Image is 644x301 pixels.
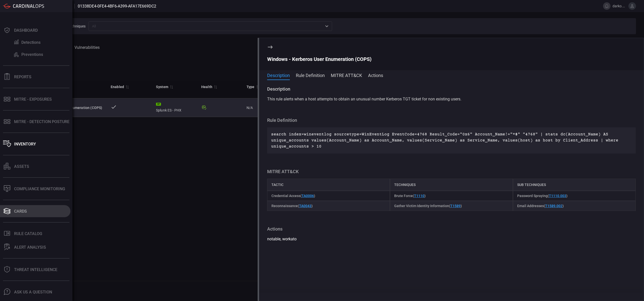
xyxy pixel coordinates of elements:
button: Vulnerabilities [72,42,102,53]
a: T1589 [450,204,461,208]
div: Dashboard [14,28,38,33]
div: sub techniques [513,179,636,191]
div: Rule Catalog [14,231,42,236]
div: Ask Us A Question [14,290,52,294]
div: Cards [14,209,27,214]
div: Inventory [14,142,36,146]
div: Enabled [111,84,124,90]
div: Preventions [21,52,43,57]
div: Rule Definition [267,117,636,123]
a: TA0043 [299,204,311,208]
a: T1110 [414,194,424,198]
input: All [90,23,322,29]
div: Threat Intelligence [14,267,57,272]
a: T1589.002 [545,204,562,208]
div: Actions [267,226,636,232]
div: ALERT ANALYSIS [14,245,46,250]
span: 01338de4-0fe4-4bf6-a399-afa17e669dc2 [78,4,156,9]
a: TA0006 [302,194,314,198]
span: Email Addresses ( ) [517,204,564,208]
button: Open [323,23,330,30]
div: Description [267,86,636,92]
span: Credential Access ( ) [271,194,315,198]
div: Windows - Kerberos User Enumeration (COPS) [267,56,636,62]
div: MITRE - Detection Posture [14,119,69,124]
div: techniques [390,179,513,191]
button: Description [267,72,290,78]
span: Sort by System ascending [168,85,174,89]
button: Actions [368,72,383,78]
div: MITRE ATT&CK [267,169,636,175]
span: Brute Force ( ) [394,194,426,198]
div: Splunk ES - PHX [156,103,193,113]
span: Password Spraying ( ) [517,194,568,198]
div: Compliance Monitoring [14,186,65,191]
span: Reconnaissance ( ) [271,204,313,208]
a: T1110.003 [549,194,566,198]
div: tactic [267,179,390,191]
span: darko.blagojevic [613,4,626,8]
span: This rule alerts when a host attempts to obtain an unusual number Kerberos TGT ticket for non exi... [267,97,461,101]
span: Gather Victim Identity Information ( ) [394,204,462,208]
span: N/A [247,106,253,110]
div: Reports [14,74,31,79]
div: MITRE - Exposures [14,97,52,102]
span: Sort by Enabled descending [124,85,130,89]
div: notable, workato [267,236,636,242]
div: Detections [21,40,41,45]
p: search index=wineventlog sourcetype=WinEventLog EventCode=4768 Result_Code="0x6" Account_Name!="*... [271,131,632,149]
div: Type [247,84,255,90]
div: System [156,84,168,90]
span: Sort by Type descending [255,85,261,89]
div: assets [14,164,29,169]
button: Rule Definition [296,72,325,78]
span: Sort by Health ascending [212,85,218,89]
div: Health [201,84,212,90]
button: MITRE ATT&CK [331,72,362,78]
div: SP [156,103,161,106]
